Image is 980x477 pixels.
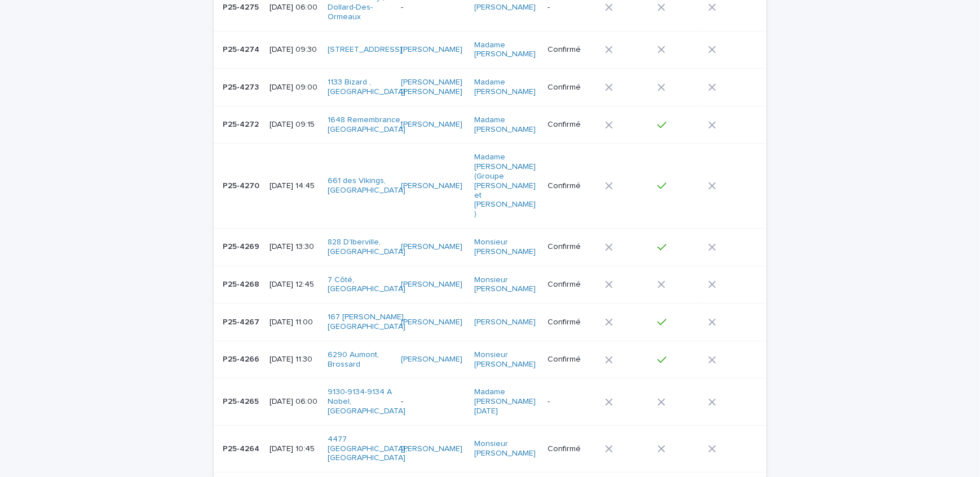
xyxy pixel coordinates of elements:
a: Monsieur [PERSON_NAME] [474,439,537,458]
a: Monsieur [PERSON_NAME] [474,350,537,369]
tr: P25-4267P25-4267 [DATE] 11:00167 [PERSON_NAME], [GEOGRAPHIC_DATA] [PERSON_NAME] [PERSON_NAME] Con... [214,304,766,341]
p: - [401,3,463,12]
a: [PERSON_NAME] [474,3,536,12]
p: P25-4272 [223,118,261,130]
a: Madame [PERSON_NAME] [474,115,537,135]
p: Confirmé [548,444,595,454]
p: [DATE] 09:30 [270,45,319,55]
a: 167 [PERSON_NAME], [GEOGRAPHIC_DATA] [328,313,405,332]
tr: P25-4274P25-4274 [DATE] 09:30[STREET_ADDRESS] [PERSON_NAME] Madame [PERSON_NAME] Confirmé [214,31,766,69]
p: P25-4268 [223,278,262,289]
a: [PERSON_NAME] [401,318,462,327]
p: [DATE] 10:45 [270,444,319,454]
p: Confirmé [548,355,595,364]
a: 4477 [GEOGRAPHIC_DATA], [GEOGRAPHIC_DATA] [328,435,407,463]
a: [PERSON_NAME] [474,318,536,327]
p: P25-4267 [223,315,262,327]
p: [DATE] 11:30 [270,355,319,364]
a: [PERSON_NAME] [PERSON_NAME] [401,78,463,97]
tr: P25-4270P25-4270 [DATE] 14:45661 des Vikings, [GEOGRAPHIC_DATA] [PERSON_NAME] Madame [PERSON_NAME... [214,144,766,229]
p: - [401,397,463,407]
a: 9130-9134-9134 A Nobel, [GEOGRAPHIC_DATA] [328,387,405,416]
p: - [548,397,595,407]
tr: P25-4266P25-4266 [DATE] 11:306290 Aumont, Brossard [PERSON_NAME] Monsieur [PERSON_NAME] Confirmé [214,341,766,378]
p: Confirmé [548,181,595,191]
p: [DATE] 12:45 [270,280,319,289]
p: P25-4266 [223,353,262,364]
p: Confirmé [548,45,595,55]
a: 661 des Vikings, [GEOGRAPHIC_DATA] [328,176,405,195]
p: P25-4273 [223,81,261,92]
p: Confirmé [548,242,595,252]
p: [DATE] 14:45 [270,181,319,191]
a: Madame [PERSON_NAME] (Groupe [PERSON_NAME] et [PERSON_NAME] ) [474,153,537,219]
a: Monsieur [PERSON_NAME] [474,238,537,257]
a: 1648 Remembrance, [GEOGRAPHIC_DATA] [328,115,405,135]
a: Madame [PERSON_NAME][DATE] [474,387,537,416]
p: [DATE] 11:00 [270,318,319,327]
tr: P25-4265P25-4265 [DATE] 06:009130-9134-9134 A Nobel, [GEOGRAPHIC_DATA] -Madame [PERSON_NAME][DATE] - [214,378,766,425]
p: Confirmé [548,83,595,92]
p: Confirmé [548,280,595,289]
p: P25-4275 [223,1,261,12]
a: Madame [PERSON_NAME] [474,78,537,97]
a: Madame [PERSON_NAME] [474,41,537,60]
tr: P25-4272P25-4272 [DATE] 09:151648 Remembrance, [GEOGRAPHIC_DATA] [PERSON_NAME] Madame [PERSON_NAM... [214,106,766,144]
a: [PERSON_NAME] [401,280,462,289]
p: Confirmé [548,120,595,130]
a: [PERSON_NAME] [401,181,462,191]
p: [DATE] 09:00 [270,83,319,92]
tr: P25-4269P25-4269 [DATE] 13:30828 D'Iberville, [GEOGRAPHIC_DATA] [PERSON_NAME] Monsieur [PERSON_NA... [214,228,766,266]
a: [PERSON_NAME] [401,120,462,130]
a: [PERSON_NAME] [401,355,462,364]
p: P25-4269 [223,240,262,252]
a: 1133 Bizard , [GEOGRAPHIC_DATA] [328,78,405,97]
p: P25-4274 [223,43,262,55]
p: P25-4265 [223,395,261,407]
p: P25-4264 [223,442,262,454]
a: [PERSON_NAME] [401,45,462,55]
tr: P25-4273P25-4273 [DATE] 09:001133 Bizard , [GEOGRAPHIC_DATA] [PERSON_NAME] [PERSON_NAME] Madame [... [214,69,766,106]
a: [PERSON_NAME] [401,444,462,454]
p: [DATE] 13:30 [270,242,319,252]
a: Monsieur [PERSON_NAME] [474,275,537,295]
a: [STREET_ADDRESS] [328,45,402,55]
a: 828 D'Iberville, [GEOGRAPHIC_DATA] [328,238,405,257]
tr: P25-4268P25-4268 [DATE] 12:457 Côté, [GEOGRAPHIC_DATA] [PERSON_NAME] Monsieur [PERSON_NAME] Confirmé [214,266,766,304]
p: - [548,3,595,12]
a: [PERSON_NAME] [401,242,462,252]
p: [DATE] 09:15 [270,120,319,130]
a: 6290 Aumont, Brossard [328,350,390,369]
p: [DATE] 06:00 [270,3,319,12]
tr: P25-4264P25-4264 [DATE] 10:454477 [GEOGRAPHIC_DATA], [GEOGRAPHIC_DATA] [PERSON_NAME] Monsieur [PE... [214,425,766,472]
p: Confirmé [548,318,595,327]
a: 7 Côté, [GEOGRAPHIC_DATA] [328,275,405,295]
p: [DATE] 06:00 [270,397,319,407]
p: P25-4270 [223,179,262,191]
